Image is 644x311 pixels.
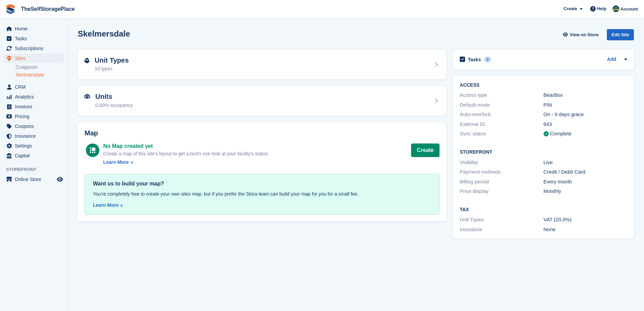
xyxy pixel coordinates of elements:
[15,121,55,131] span: Coupons
[460,83,627,88] h2: ACCESS
[468,57,481,63] h2: Tasks
[544,91,627,99] div: BearBox
[460,226,543,234] div: Insurance
[15,102,55,111] span: Invoices
[85,129,439,137] h2: Map
[460,187,543,195] div: Price display
[564,5,577,12] span: Create
[5,4,16,14] img: stora-icon-8386f47178a22dfd0bd8f6a31ec36ba5ce8667c1dd55bd0f319d3a0aa187defe.svg
[15,82,55,92] span: CRM
[544,120,627,128] div: 643
[607,29,634,40] div: Edit Site
[16,64,64,70] a: Craigavon
[15,151,55,160] span: Capital
[90,148,95,153] img: map-icn-white-8b231986280072e83805622d3debb4903e2986e43859118e7b4002611c8ef794.svg
[103,142,269,150] div: No Map created yet
[56,175,64,183] a: Preview store
[544,111,627,118] div: On - 0 days grace
[544,216,627,224] div: VAT (20.0%)
[613,5,619,12] img: Gairoid
[95,65,129,72] div: 10 types
[411,143,439,157] button: Create
[103,150,269,157] div: Create a map of this site's layout to get a bird's eye look at your facility's status.
[460,178,543,186] div: Billing period
[15,34,55,43] span: Tasks
[78,86,446,116] a: Units 0.00% occupancy
[597,5,606,12] span: Help
[3,121,64,131] a: menu
[562,29,601,40] a: View on Store
[93,202,431,209] a: Learn More
[15,24,55,34] span: Home
[95,93,133,101] h2: Units
[484,57,492,63] div: 0
[6,166,67,173] span: Storefront
[3,82,64,92] a: menu
[460,216,543,224] div: Unit Types
[3,151,64,160] a: menu
[460,150,627,155] h2: Storefront
[3,102,64,111] a: menu
[15,92,55,102] span: Analytics
[3,112,64,121] a: menu
[3,92,64,102] a: menu
[93,180,431,188] div: Want us to build your map?
[544,101,627,109] div: PIN
[16,72,64,78] a: Skelmersdale
[3,175,64,184] a: menu
[544,168,627,176] div: Credit / Debit Card
[460,130,543,138] div: Sync status
[15,53,55,63] span: Sites
[544,178,627,186] div: Every month
[3,131,64,141] a: menu
[93,202,118,209] div: Learn More
[15,141,55,151] span: Settings
[18,3,77,15] a: TheSelfStoragePlace
[3,141,64,151] a: menu
[85,94,90,99] img: unit-icn-7be61d7bf1b0ce9d3e12c5938cc71ed9869f7b940bace4675aadf7bd6d80202e.svg
[607,56,616,64] a: Add
[85,58,89,63] img: unit-type-icn-2b2737a686de81e16bb02015468b77c625bbabd49415b5ef34ead5e3b44a266d.svg
[103,159,128,166] div: Learn More
[460,111,543,118] div: Auto-overlock
[3,24,64,34] a: menu
[460,101,543,109] div: Default mode
[103,159,269,166] a: Learn More
[620,6,638,13] span: Account
[460,159,543,166] div: Visibility
[78,29,130,38] h2: Skelmersdale
[15,175,55,184] span: Online Store
[3,53,64,63] a: menu
[15,44,55,53] span: Subscriptions
[570,31,599,38] span: View on Store
[460,207,627,213] h2: Tax
[78,50,446,80] a: Unit Types 10 types
[550,130,572,138] div: Complete
[3,44,64,53] a: menu
[15,131,55,141] span: Insurance
[93,191,431,198] div: You're completely free to create your own sites map, but if you prefer the Stora team can build y...
[460,120,543,128] div: External ID
[95,102,133,109] div: 0.00% occupancy
[15,112,55,121] span: Pricing
[3,34,64,43] a: menu
[460,168,543,176] div: Payment methods
[544,159,627,166] div: Live
[95,57,129,64] h2: Unit Types
[460,91,543,99] div: Access type
[544,226,627,234] div: None
[607,29,634,43] a: Edit Site
[544,187,627,195] div: Monthly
